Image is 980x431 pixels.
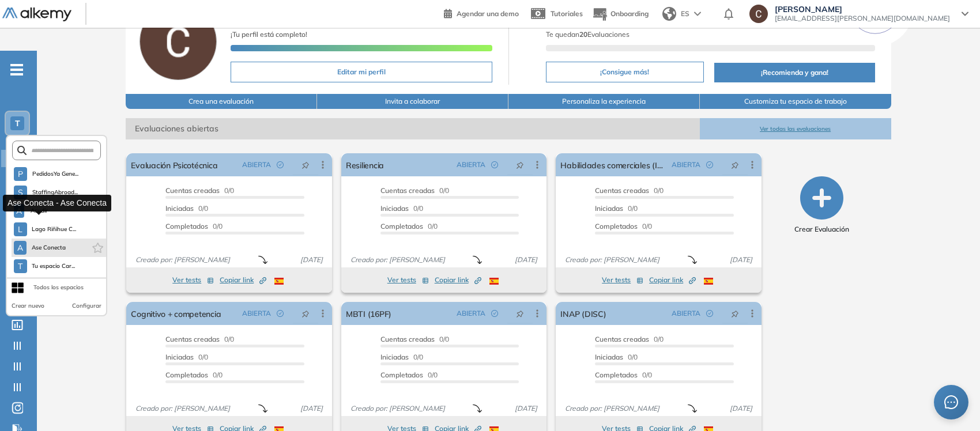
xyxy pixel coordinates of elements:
button: Copiar link [649,273,696,287]
span: 0/0 [165,222,223,230]
button: Personaliza la experiencia [508,94,700,109]
span: pushpin [731,309,739,318]
span: Completados [380,370,423,379]
span: Iniciadas [595,204,623,213]
a: Agendar una demo [444,6,519,20]
span: ABIERTA [672,308,700,319]
button: pushpin [293,156,318,174]
span: check-circle [277,161,284,168]
button: pushpin [722,156,748,174]
div: Ase Conecta - Ase Conecta [3,195,111,211]
span: 0/0 [165,204,208,213]
span: Cuentas creadas [595,186,649,195]
button: pushpin [293,304,318,323]
span: 0/0 [380,335,449,343]
span: check-circle [706,310,713,317]
span: P [18,169,23,179]
span: Iniciadas [380,353,409,361]
span: ABIERTA [242,308,271,319]
span: check-circle [277,310,284,317]
span: [DATE] [296,403,327,414]
span: Copiar link [649,275,696,285]
span: Cuentas creadas [165,186,220,195]
img: Foto de perfil [140,3,217,80]
span: pushpin [301,160,310,169]
span: [DATE] [510,255,542,265]
span: Tu espacio Car... [32,262,76,271]
img: ESP [489,278,499,285]
span: 0/0 [165,186,234,195]
span: 0/0 [165,335,234,343]
span: Lago Riñihue C... [32,225,77,234]
span: [DATE] [725,255,757,265]
span: Cuentas creadas [380,335,435,343]
button: Copiar link [220,273,266,287]
a: Cognitivo + competencia [131,302,221,325]
button: pushpin [507,156,533,174]
span: 0/0 [165,370,223,379]
span: pushpin [516,309,524,318]
span: ABIERTA [242,160,271,170]
span: message [944,395,958,409]
span: check-circle [491,161,498,168]
span: PedidosYa Gene... [32,169,78,179]
span: Completados [380,222,423,230]
button: Copiar link [435,273,481,287]
span: Iniciadas [165,353,194,361]
button: Editar mi perfil [231,62,492,82]
button: Ver tests [602,273,643,287]
span: 0/0 [380,204,423,213]
a: Resiliencia [346,153,384,176]
img: ESP [704,278,713,285]
span: pushpin [516,160,524,169]
span: Onboarding [610,9,649,18]
span: Cuentas creadas [380,186,435,195]
span: Creado por: [PERSON_NAME] [560,255,664,265]
span: Te quedan Evaluaciones [546,30,630,39]
span: 0/0 [595,335,664,343]
a: Habilidades comerciales (IPV) [560,153,667,176]
span: ABIERTA [457,160,485,170]
span: Completados [165,370,208,379]
a: Evaluación Psicotécnica [131,153,217,176]
a: MBTI (16PF) [346,302,391,325]
button: Crear Evaluación [794,176,849,235]
span: L [18,225,22,234]
span: 0/0 [595,222,652,230]
span: Cuentas creadas [165,335,220,343]
span: Creado por: [PERSON_NAME] [346,255,450,265]
span: S [18,188,23,197]
span: 0/0 [595,370,652,379]
img: arrow [694,12,701,16]
img: ESP [274,278,284,285]
span: ABIERTA [457,308,485,319]
span: 0/0 [380,222,438,230]
span: [DATE] [725,403,757,414]
span: 0/0 [380,186,449,195]
span: 0/0 [595,353,638,361]
span: Completados [165,222,208,230]
span: 0/0 [380,353,423,361]
span: Agendar una demo [457,9,519,18]
button: Crear nuevo [12,301,44,311]
span: Crear Evaluación [794,224,849,235]
span: Evaluaciones abiertas [126,118,699,139]
span: T [18,262,22,271]
span: [PERSON_NAME] [775,5,950,14]
span: 0/0 [380,370,438,379]
span: check-circle [491,310,498,317]
button: Ver tests [172,273,214,287]
a: INAP (DISC) [560,302,606,325]
button: Onboarding [592,2,649,27]
span: T [15,119,20,128]
img: Logo [2,7,71,22]
span: Creado por: [PERSON_NAME] [560,403,664,414]
span: 0/0 [595,204,638,213]
b: 20 [579,30,587,39]
button: Invita a colaborar [317,94,508,109]
button: Ver todas las evaluaciones [700,118,891,139]
span: Copiar link [220,275,266,285]
span: Iniciadas [165,204,194,213]
span: A [17,243,23,252]
span: Copiar link [435,275,481,285]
